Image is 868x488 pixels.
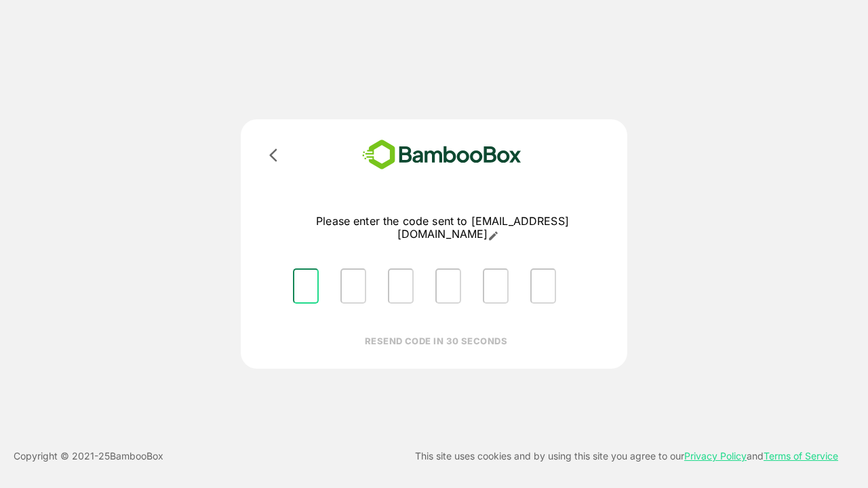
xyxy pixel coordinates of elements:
img: bamboobox [342,136,541,174]
input: Please enter OTP character 4 [435,268,461,304]
input: Please enter OTP character 6 [530,268,556,304]
input: Please enter OTP character 5 [483,268,509,304]
p: This site uses cookies and by using this site you agree to our and [415,448,838,464]
input: Please enter OTP character 1 [293,268,319,304]
input: Please enter OTP character 3 [388,268,414,304]
input: Please enter OTP character 2 [340,268,366,304]
a: Terms of Service [764,450,838,462]
p: Copyright © 2021- 25 BambooBox [14,448,163,464]
p: Please enter the code sent to [EMAIL_ADDRESS][DOMAIN_NAME] [282,215,603,241]
a: Privacy Policy [684,450,747,462]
